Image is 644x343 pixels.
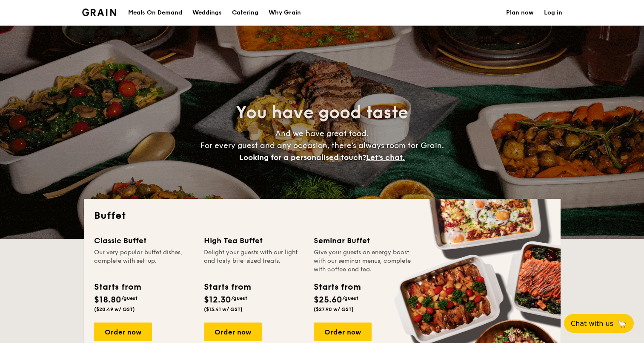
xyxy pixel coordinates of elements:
[204,306,243,312] span: ($13.41 w/ GST)
[94,209,550,223] h2: Buffet
[204,295,231,305] span: $12.30
[94,281,140,294] div: Starts from
[200,129,444,162] span: And we have great food. For every guest and any occasion, there’s always room for Grain.
[82,9,117,16] a: Logotype
[231,295,247,301] span: /guest
[204,248,303,274] div: Delight your guests with our light and tasty bite-sized treats.
[204,281,250,294] div: Starts from
[82,9,117,16] img: Grain
[239,153,366,162] span: Looking for a personalised touch?
[571,320,613,328] span: Chat with us
[94,248,194,274] div: Our very popular buffet dishes, complete with set-up.
[94,323,152,341] div: Order now
[342,295,358,301] span: /guest
[94,306,135,312] span: ($20.49 w/ GST)
[314,248,413,274] div: Give your guests an energy boost with our seminar menus, complete with coffee and tea.
[94,235,194,247] div: Classic Buffet
[236,102,408,123] span: You have good taste
[617,319,627,328] span: 🦙
[366,153,405,162] span: Let's chat.
[314,306,354,312] span: ($27.90 w/ GST)
[94,295,121,305] span: $18.80
[204,235,303,247] div: High Tea Buffet
[121,295,137,301] span: /guest
[564,314,634,333] button: Chat with us🦙
[314,235,413,247] div: Seminar Buffet
[204,323,262,341] div: Order now
[314,323,372,341] div: Order now
[314,295,342,305] span: $25.60
[314,281,360,294] div: Starts from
